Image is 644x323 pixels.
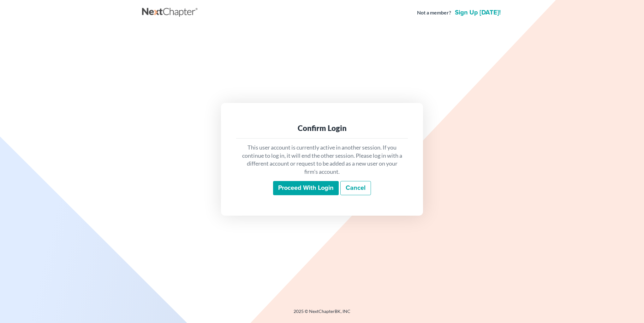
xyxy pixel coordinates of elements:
div: 2025 © NextChapterBK, INC [142,308,502,320]
a: Sign up [DATE]! [454,9,502,16]
div: Confirm Login [241,123,403,133]
a: Cancel [340,181,371,195]
input: Proceed with login [273,181,339,195]
p: This user account is currently active in another session. If you continue to log in, it will end ... [241,144,403,176]
strong: Not a member? [417,9,451,16]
